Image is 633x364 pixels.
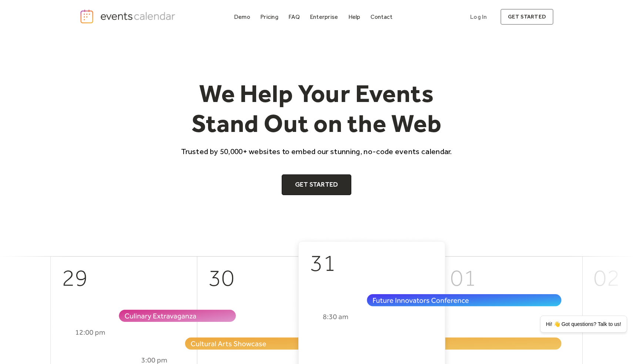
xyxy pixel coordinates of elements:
a: Contact [368,12,396,22]
div: FAQ [288,15,300,19]
a: Help [345,12,364,22]
a: Get Started [282,174,352,195]
div: Pricing [260,15,278,19]
a: Log In [463,9,494,25]
a: get started [500,9,553,25]
div: Contact [371,15,393,19]
div: Enterprise [310,15,338,19]
a: Pricing [257,12,281,22]
a: home [80,9,177,24]
a: Demo [231,12,253,22]
p: Trusted by 50,000+ websites to embed our stunning, no-code events calendar. [174,146,459,157]
h1: We Help Your Events Stand Out on the Web [174,78,459,139]
div: Demo [234,15,250,19]
a: FAQ [285,12,303,22]
a: Enterprise [307,12,341,22]
div: Help [348,15,361,19]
